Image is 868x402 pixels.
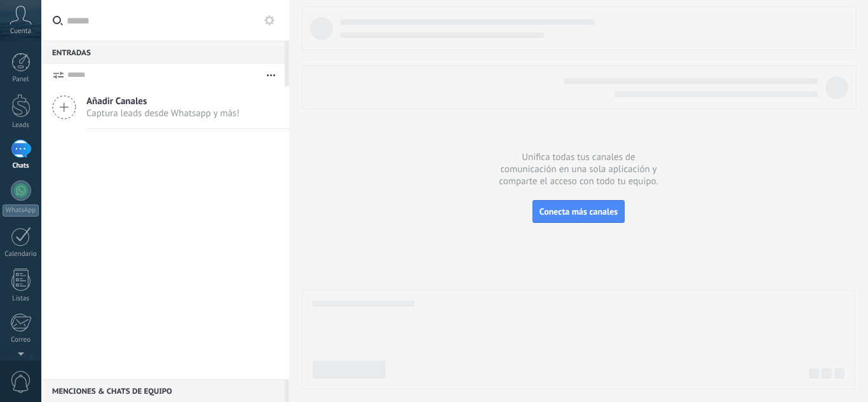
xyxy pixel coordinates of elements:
span: Captura leads desde Whatsapp y más! [86,107,240,119]
div: Menciones & Chats de equipo [41,379,285,402]
div: Chats [3,162,39,170]
button: Conecta más canales [532,200,625,223]
div: Correo [3,336,39,344]
span: Conecta más canales [539,206,618,217]
div: Panel [3,76,39,84]
div: Listas [3,295,39,303]
div: WhatsApp [3,204,39,217]
span: Cuenta [10,27,31,36]
div: Calendario [3,250,39,258]
span: Añadir Canales [86,95,240,107]
div: Entradas [41,41,285,64]
div: Leads [3,121,39,130]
